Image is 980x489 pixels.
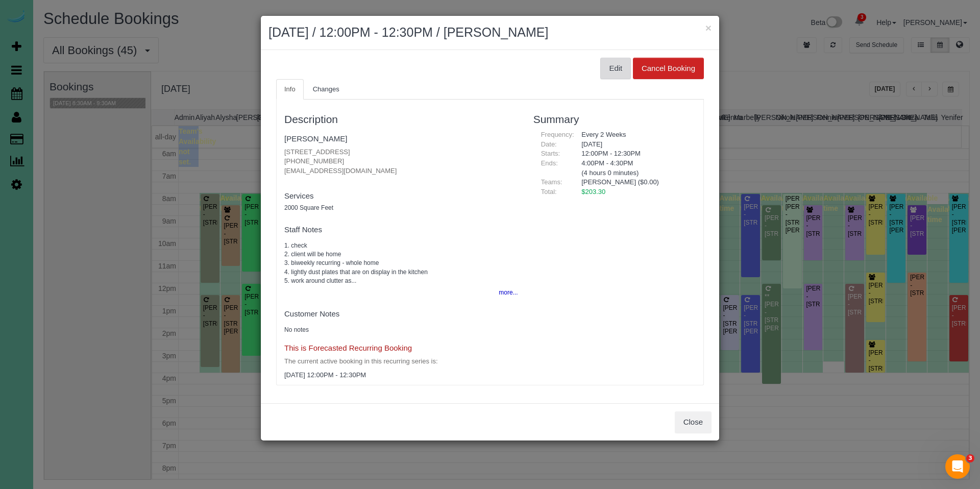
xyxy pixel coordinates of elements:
button: × [705,22,712,33]
a: Info [276,79,304,100]
span: Date: [541,140,557,148]
span: Total: [541,188,557,195]
h4: This is Forecasted Recurring Booking [284,344,518,353]
span: Frequency: [541,131,574,138]
button: Cancel Booking [633,58,704,79]
h4: Customer Notes [284,310,518,319]
div: 12:00PM - 12:30PM [574,149,696,159]
button: more... [493,285,518,300]
p: The current active booking in this recurring series is: [284,357,518,366]
li: [PERSON_NAME] ($0.00) [581,178,688,187]
h3: Summary [533,113,696,125]
p: [STREET_ADDRESS] [PHONE_NUMBER] [EMAIL_ADDRESS][DOMAIN_NAME] [284,148,518,176]
span: Changes [313,85,339,93]
div: 4:00PM - 4:30PM (4 hours 0 minutes) [574,159,696,178]
a: [PERSON_NAME] [284,134,347,143]
a: Changes [305,79,348,100]
button: Close [675,411,712,433]
span: 3 [966,454,974,462]
span: Starts: [541,150,560,157]
h4: Staff Notes [284,226,518,234]
div: [DATE] [574,140,696,150]
pre: No notes [284,326,518,334]
iframe: Intercom live chat [945,454,970,479]
span: Info [284,85,296,93]
h5: 2000 Square Feet [284,205,518,211]
h2: [DATE] / 12:00PM - 12:30PM / [PERSON_NAME] [268,23,712,42]
span: $203.30 [581,188,605,195]
div: Every 2 Weeks [574,130,696,140]
span: Ends: [541,159,558,167]
h3: Description [284,113,518,125]
pre: 1. check 2. client will be home 3. biweekly recurring - whole home 4. lightly dust plates that ar... [284,241,518,285]
h4: Services [284,192,518,201]
span: Teams: [541,178,562,186]
span: [DATE] 12:00PM - 12:30PM [284,371,366,379]
button: Edit [600,58,631,79]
